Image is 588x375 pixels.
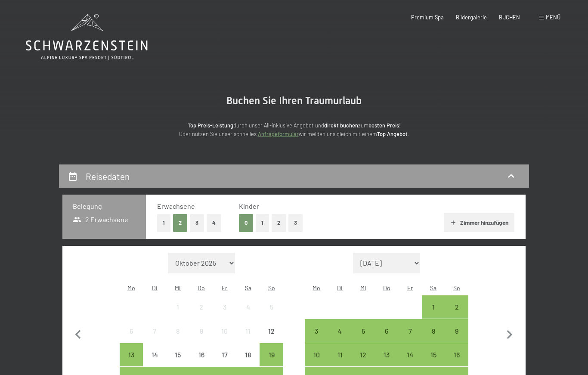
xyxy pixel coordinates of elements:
div: Thu Nov 06 2025 [375,319,398,342]
div: Anreise nicht möglich [166,295,189,319]
div: Wed Nov 12 2025 [352,343,375,366]
div: Mon Nov 03 2025 [305,319,328,342]
button: 1 [256,214,269,232]
div: 9 [191,328,212,349]
div: 4 [237,304,259,325]
div: 13 [121,351,142,373]
button: 4 [207,214,221,232]
span: Kinder [239,202,259,210]
div: Anreise möglich [445,343,468,366]
p: durch unser All-inklusive Angebot und zum ! Oder nutzen Sie unser schnelles wir melden uns gleich... [122,121,466,139]
button: 3 [288,214,303,232]
a: Anfrageformular [258,130,299,137]
a: Bildergalerie [456,14,487,21]
div: 11 [329,351,351,373]
div: Tue Oct 14 2025 [143,343,166,366]
div: Sun Nov 09 2025 [445,319,468,342]
div: Anreise möglich [352,343,375,366]
div: Fri Nov 07 2025 [398,319,421,342]
div: Anreise nicht möglich [236,343,260,366]
div: Anreise nicht möglich [166,343,189,366]
div: Fri Oct 10 2025 [213,319,236,342]
button: 2 [272,214,286,232]
div: Tue Nov 11 2025 [328,343,352,366]
div: Thu Oct 09 2025 [190,319,213,342]
div: Anreise möglich [328,343,352,366]
div: 14 [399,351,421,373]
abbr: Samstag [245,284,251,291]
div: Sun Oct 05 2025 [260,295,283,319]
button: 3 [190,214,204,232]
div: Anreise nicht möglich [260,295,283,319]
div: 6 [376,328,397,349]
div: Mon Oct 06 2025 [120,319,143,342]
div: Anreise möglich [445,319,468,342]
div: 16 [191,351,212,373]
strong: besten Preis [368,122,399,129]
div: Thu Nov 13 2025 [375,343,398,366]
abbr: Mittwoch [360,284,366,291]
div: Anreise nicht möglich [236,295,260,319]
div: Sun Oct 12 2025 [260,319,283,342]
div: 3 [306,328,327,349]
div: Wed Oct 08 2025 [166,319,189,342]
div: Anreise möglich [352,319,375,342]
div: Anreise nicht möglich [260,319,283,342]
div: 8 [167,328,189,349]
a: Premium Spa [411,14,444,21]
div: 15 [423,351,444,373]
div: Anreise möglich [328,319,352,342]
abbr: Donnerstag [198,284,205,291]
abbr: Freitag [407,284,413,291]
div: 2 [446,304,467,325]
button: 1 [157,214,170,232]
div: 1 [423,304,444,325]
div: Tue Nov 04 2025 [328,319,352,342]
abbr: Sonntag [268,284,275,291]
div: Anreise nicht möglich [166,319,189,342]
div: 12 [260,328,282,349]
div: Anreise nicht möglich [143,319,166,342]
div: 10 [306,351,327,373]
span: Menü [546,14,560,21]
div: Sat Oct 11 2025 [236,319,260,342]
div: Anreise nicht möglich [143,343,166,366]
h3: Belegung [73,201,136,211]
div: Sat Oct 18 2025 [236,343,260,366]
div: Anreise möglich [398,319,421,342]
div: Sat Oct 04 2025 [236,295,260,319]
div: Anreise möglich [375,343,398,366]
div: Anreise möglich [445,295,468,319]
div: 5 [353,328,374,349]
div: Sun Nov 02 2025 [445,295,468,319]
abbr: Mittwoch [175,284,181,291]
div: 18 [237,351,259,373]
div: 4 [329,328,351,349]
div: Mon Nov 10 2025 [305,343,328,366]
span: Erwachsene [157,202,195,210]
abbr: Freitag [222,284,227,291]
div: Anreise möglich [422,343,445,366]
div: 2 [191,304,212,325]
div: Anreise nicht möglich [190,343,213,366]
abbr: Samstag [430,284,436,291]
strong: direkt buchen [324,122,358,129]
div: Anreise möglich [375,319,398,342]
div: 9 [446,328,467,349]
abbr: Montag [127,284,135,291]
div: Thu Oct 02 2025 [190,295,213,319]
abbr: Donnerstag [383,284,390,291]
div: Anreise nicht möglich [190,319,213,342]
div: 14 [144,351,165,373]
div: Anreise möglich [422,295,445,319]
div: Anreise möglich [398,343,421,366]
button: Zimmer hinzufügen [444,213,514,232]
div: 3 [214,304,235,325]
div: Sun Nov 16 2025 [445,343,468,366]
div: 15 [167,351,189,373]
a: BUCHEN [499,14,520,21]
div: 8 [423,328,444,349]
div: 7 [144,328,165,349]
